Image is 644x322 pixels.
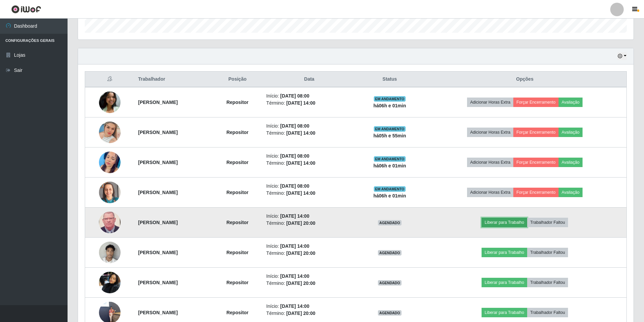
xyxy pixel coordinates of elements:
button: Adicionar Horas Extra [467,188,513,197]
button: Adicionar Horas Extra [467,158,513,167]
strong: Repositor [226,250,248,255]
button: Liberar para Trabalho [482,308,527,317]
time: [DATE] 14:00 [280,243,309,249]
strong: há 06 h e 01 min [373,163,406,168]
strong: [PERSON_NAME] [138,160,178,165]
strong: Repositor [226,190,248,195]
strong: [PERSON_NAME] [138,310,178,315]
strong: Repositor [226,100,248,105]
th: Status [356,72,423,87]
strong: [PERSON_NAME] [138,190,178,195]
li: Início: [266,92,352,100]
span: EM ANDAMENTO [374,156,406,162]
button: Trabalhador Faltou [527,218,568,227]
button: Trabalhador Faltou [527,248,568,257]
button: Forçar Encerramento [513,98,559,107]
li: Início: [266,213,352,220]
button: Avaliação [559,128,583,137]
time: [DATE] 08:00 [280,153,309,159]
time: [DATE] 14:00 [286,190,315,196]
button: Avaliação [559,98,583,107]
button: Avaliação [559,158,583,167]
li: Término: [266,310,352,317]
th: Trabalhador [134,72,213,87]
strong: [PERSON_NAME] [138,220,178,225]
button: Forçar Encerramento [513,188,559,197]
span: EM ANDAMENTO [374,186,406,192]
time: [DATE] 08:00 [280,93,309,99]
li: Término: [266,130,352,137]
button: Adicionar Horas Extra [467,128,513,137]
time: [DATE] 14:00 [286,160,315,166]
button: Forçar Encerramento [513,158,559,167]
button: Liberar para Trabalho [482,218,527,227]
strong: [PERSON_NAME] [138,280,178,285]
button: Liberar para Trabalho [482,248,527,257]
li: Término: [266,190,352,197]
strong: Repositor [226,130,248,135]
button: Adicionar Horas Extra [467,98,513,107]
th: Opções [423,72,626,87]
strong: Repositor [226,310,248,315]
img: 1748893020398.jpeg [99,91,121,113]
time: [DATE] 20:00 [286,250,315,256]
span: AGENDADO [378,280,402,286]
button: Trabalhador Faltou [527,308,568,317]
time: [DATE] 08:00 [280,183,309,189]
img: CoreUI Logo [11,5,41,14]
strong: [PERSON_NAME] [138,130,178,135]
span: AGENDADO [378,250,402,256]
span: EM ANDAMENTO [374,126,406,132]
button: Avaliação [559,188,583,197]
span: EM ANDAMENTO [374,96,406,102]
img: 1753795450805.jpeg [99,139,121,186]
th: Data [262,72,356,87]
li: Término: [266,280,352,287]
li: Início: [266,303,352,310]
li: Término: [266,220,352,227]
th: Posição [213,72,262,87]
strong: Repositor [226,280,248,285]
li: Início: [266,183,352,190]
time: [DATE] 14:00 [280,213,309,219]
strong: Repositor [226,160,248,165]
img: 1755715203050.jpeg [99,173,121,212]
img: 1755522333541.jpeg [99,268,121,297]
time: [DATE] 14:00 [286,100,315,106]
img: 1750879829184.jpeg [99,113,121,152]
li: Término: [266,250,352,257]
time: [DATE] 08:00 [280,123,309,129]
time: [DATE] 20:00 [286,311,315,316]
time: [DATE] 20:00 [286,280,315,286]
strong: há 06 h e 01 min [373,103,406,108]
button: Forçar Encerramento [513,128,559,137]
li: Término: [266,160,352,167]
strong: Repositor [226,220,248,225]
li: Início: [266,123,352,130]
strong: há 05 h e 55 min [373,133,406,138]
strong: [PERSON_NAME] [138,250,178,255]
time: [DATE] 20:00 [286,220,315,226]
strong: há 06 h e 01 min [373,193,406,198]
img: 1752582436297.jpeg [99,238,121,267]
time: [DATE] 14:00 [280,273,309,279]
span: AGENDADO [378,220,402,225]
img: 1750202852235.jpeg [99,208,121,237]
li: Início: [266,243,352,250]
strong: [PERSON_NAME] [138,100,178,105]
li: Término: [266,100,352,107]
button: Trabalhador Faltou [527,278,568,287]
li: Início: [266,153,352,160]
span: AGENDADO [378,310,402,316]
button: Liberar para Trabalho [482,278,527,287]
time: [DATE] 14:00 [280,303,309,309]
li: Início: [266,273,352,280]
time: [DATE] 14:00 [286,130,315,136]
